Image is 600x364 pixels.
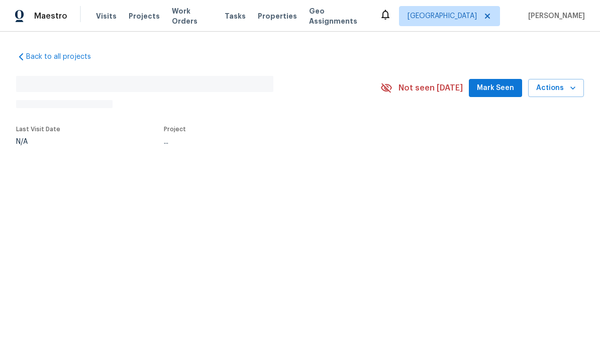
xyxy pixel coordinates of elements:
[536,82,576,95] span: Actions
[469,79,522,98] button: Mark Seen
[16,126,60,132] span: Last Visit Date
[16,138,60,145] div: N/A
[16,52,113,62] a: Back to all projects
[225,13,246,20] span: Tasks
[34,11,67,21] span: Maestro
[172,6,213,26] span: Work Orders
[258,11,297,21] span: Properties
[96,11,117,21] span: Visits
[129,11,160,21] span: Projects
[477,82,514,95] span: Mark Seen
[408,11,477,21] span: [GEOGRAPHIC_DATA]
[164,138,357,145] div: ...
[309,6,367,26] span: Geo Assignments
[398,83,463,93] span: Not seen [DATE]
[528,79,584,98] button: Actions
[524,11,585,21] span: [PERSON_NAME]
[164,126,186,132] span: Project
